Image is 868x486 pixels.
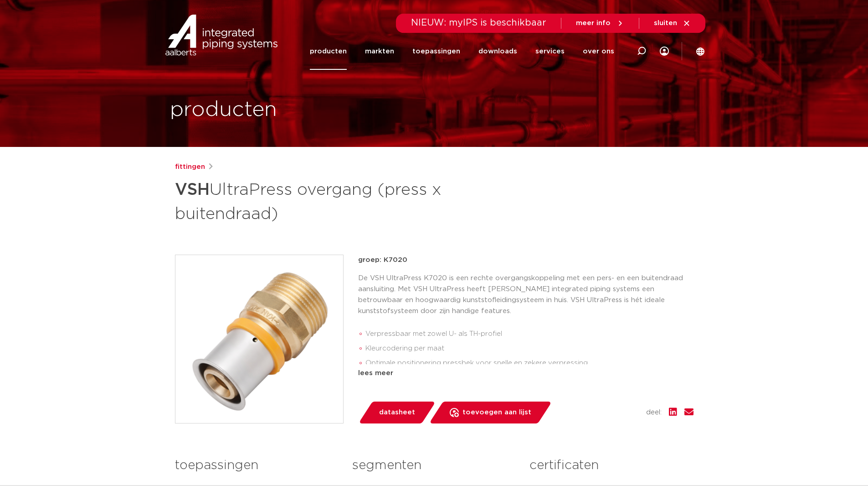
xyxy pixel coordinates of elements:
a: producten [310,33,347,70]
a: downloads [478,33,517,70]
div: lees meer [358,368,693,379]
a: over ons [583,33,614,70]
a: services [535,33,565,70]
li: Kleurcodering per maat [365,341,693,356]
li: Optimale positionering pressbek voor snelle en zekere verpressing [365,356,693,371]
span: NIEUW: myIPS is beschikbaar [411,18,546,27]
h3: toepassingen [175,456,339,475]
div: my IPS [660,33,669,70]
a: toepassingen [412,33,460,70]
nav: Menu [310,33,614,70]
img: Product Image for VSH UltraPress overgang (press x buitendraad) [175,255,343,423]
h1: UltraPress overgang (press x buitendraad) [175,176,517,225]
p: De VSH UltraPress K7020 is een rechte overgangskoppeling met een pers- en een buitendraad aanslui... [358,273,693,317]
span: sluiten [654,20,677,26]
h1: producten [170,95,277,125]
a: datasheet [358,402,436,423]
strong: VSH [175,182,210,198]
a: sluiten [654,19,691,27]
span: deel: [646,407,662,418]
a: meer info [576,19,624,27]
li: Verpressbaar met zowel U- als TH-profiel [365,327,693,341]
span: datasheet [379,405,415,420]
h3: segmenten [352,456,516,475]
a: markten [365,33,394,70]
a: fittingen [175,162,205,172]
span: meer info [576,20,611,26]
h3: certificaten [529,456,693,475]
span: toevoegen aan lijst [462,405,531,420]
p: groep: K7020 [358,255,693,266]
